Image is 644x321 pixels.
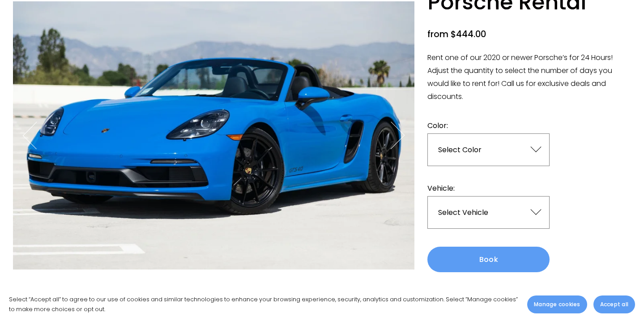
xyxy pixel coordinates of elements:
button: Accept all [593,295,635,313]
div: Color: [427,121,550,130]
button: Manage cookies [527,295,587,313]
section: Gallery [13,1,415,270]
p: Rent one of our 2020 or newer Porsche’s for 24 Hours! Adjust the quantity to select the number of... [427,51,631,103]
span: Manage cookies [534,300,580,308]
div: Book [439,254,537,265]
div: Vehicle: [427,184,550,193]
p: Select “Accept all” to agree to our use of cookies and similar technologies to enhance your brows... [9,295,518,315]
select: Select Vehicle [427,196,550,229]
select: Select Color [427,133,550,166]
img: blueporsche718.jpeg [13,1,415,270]
button: Next [377,121,405,150]
: Book [427,247,550,272]
span: Accept all [600,300,628,308]
button: Previous [22,121,51,150]
div: from $444.00 [427,28,631,40]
